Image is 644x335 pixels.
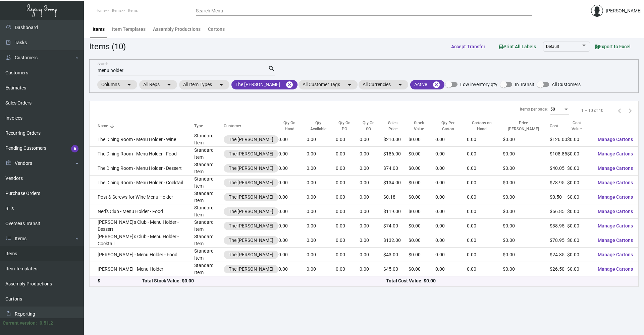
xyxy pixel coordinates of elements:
[409,120,429,132] div: Stock Value
[307,120,335,132] div: Qty Available
[229,237,273,244] div: The [PERSON_NAME]
[336,233,360,248] td: 0.00
[581,108,603,114] div: 1 – 10 of 10
[592,234,638,246] button: Manage Cartons
[567,204,592,219] td: $0.00
[336,176,360,190] td: 0.00
[194,233,224,248] td: Standard Item
[278,233,307,248] td: 0.00
[360,219,383,233] td: 0.00
[592,191,638,203] button: Manage Cartons
[598,238,633,243] span: Manage Cartons
[503,120,544,132] div: Price [PERSON_NAME]
[435,204,467,219] td: 0.00
[194,161,224,176] td: Standard Item
[550,161,567,176] td: $40.05
[467,204,503,219] td: 0.00
[503,248,550,262] td: $0.00
[409,132,435,147] td: $0.00
[435,147,467,161] td: 0.00
[383,262,409,276] td: $45.00
[307,233,335,248] td: 0.00
[567,190,592,204] td: $0.00
[142,277,386,284] div: Total Stock Value: $0.00
[503,176,550,190] td: $0.00
[503,204,550,219] td: $0.00
[229,150,273,157] div: The [PERSON_NAME]
[90,132,194,147] td: The Dining Room - Menu Holder - Wine
[360,233,383,248] td: 0.00
[336,248,360,262] td: 0.00
[278,248,307,262] td: 0.00
[229,194,273,201] div: The [PERSON_NAME]
[592,162,638,174] button: Manage Cartons
[278,120,307,132] div: Qty On Hand
[598,223,633,228] span: Manage Cartons
[503,190,550,204] td: $0.00
[229,222,273,229] div: The [PERSON_NAME]
[336,219,360,233] td: 0.00
[598,137,633,142] span: Manage Cartons
[194,123,224,129] div: Type
[435,262,467,276] td: 0.00
[550,219,567,233] td: $38.95
[503,262,550,276] td: $0.00
[90,219,194,233] td: [PERSON_NAME]'s Club - Menu Holder - Dessert
[567,147,592,161] td: $0.00
[409,248,435,262] td: $0.00
[550,190,567,204] td: $0.50
[383,204,409,219] td: $119.00
[550,176,567,190] td: $78.95
[194,176,224,190] td: Standard Item
[278,262,307,276] td: 0.00
[229,251,273,258] div: The [PERSON_NAME]
[90,147,194,161] td: The Dining Room - Menu Holder - Food
[90,161,194,176] td: The Dining Room - Menu Holder - Dessert
[307,262,335,276] td: 0.00
[552,80,581,88] span: All Customers
[299,80,358,89] mat-chip: All Customer Tags
[396,81,404,89] mat-icon: arrow_drop_down
[3,320,37,327] div: Current version:
[194,147,224,161] td: Standard Item
[90,248,194,262] td: [PERSON_NAME] - Menu Holder - Food
[550,233,567,248] td: $78.95
[98,123,194,129] div: Name
[278,147,307,161] td: 0.00
[98,277,142,284] div: $
[229,208,273,215] div: The [PERSON_NAME]
[435,161,467,176] td: 0.00
[567,233,592,248] td: $0.00
[435,248,467,262] td: 0.00
[383,233,409,248] td: $132.00
[194,262,224,276] td: Standard Item
[278,190,307,204] td: 0.00
[591,5,603,17] img: admin@bootstrapmaster.com
[383,176,409,190] td: $134.00
[592,249,638,261] button: Manage Cartons
[550,248,567,262] td: $24.85
[409,233,435,248] td: $0.00
[460,80,497,88] span: Low inventory qty
[567,120,586,132] div: Cost Value
[550,123,567,129] div: Cost
[493,40,541,53] button: Print All Labels
[229,136,273,143] div: The [PERSON_NAME]
[194,219,224,233] td: Standard Item
[567,120,592,132] div: Cost Value
[40,320,53,327] div: 0.51.2
[446,41,491,53] button: Accept Transfer
[336,120,354,132] div: Qty On PO
[515,80,534,88] span: In Transit
[98,123,108,129] div: Name
[409,204,435,219] td: $0.00
[360,161,383,176] td: 0.00
[359,80,408,89] mat-chip: All Currencies
[383,132,409,147] td: $210.00
[467,176,503,190] td: 0.00
[194,190,224,204] td: Standard Item
[409,120,435,132] div: Stock Value
[550,132,567,147] td: $126.00
[567,248,592,262] td: $0.00
[503,233,550,248] td: $0.00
